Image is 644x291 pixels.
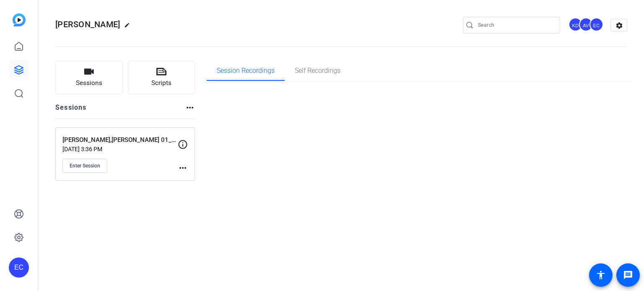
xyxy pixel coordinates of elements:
[62,159,107,173] button: Enter Session
[55,103,87,118] h2: Sessions
[589,18,604,32] ngx-avatar: Erika Centeno
[478,20,553,30] input: Search
[611,19,628,32] mat-icon: settings
[596,270,606,280] mat-icon: accessibility
[151,78,171,88] span: Scripts
[70,162,100,169] span: Enter Session
[569,18,582,31] div: KD
[9,258,29,278] div: EC
[185,103,195,113] mat-icon: more_horiz
[55,19,120,29] span: [PERSON_NAME]
[62,135,178,145] p: [PERSON_NAME],[PERSON_NAME] 01_10152025
[124,22,134,32] mat-icon: edit
[13,13,26,26] img: blue-gradient.svg
[178,163,188,173] mat-icon: more_horiz
[589,18,603,31] div: EC
[217,67,275,74] span: Session Recordings
[62,146,178,152] p: [DATE] 3:36 PM
[128,61,195,94] button: Scripts
[76,78,102,88] span: Sessions
[55,61,123,94] button: Sessions
[295,67,340,74] span: Self Recordings
[623,270,633,280] mat-icon: message
[579,18,594,32] ngx-avatar: Abby Veloz
[569,18,583,32] ngx-avatar: Krystal Delgadillo
[579,18,593,31] div: AV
